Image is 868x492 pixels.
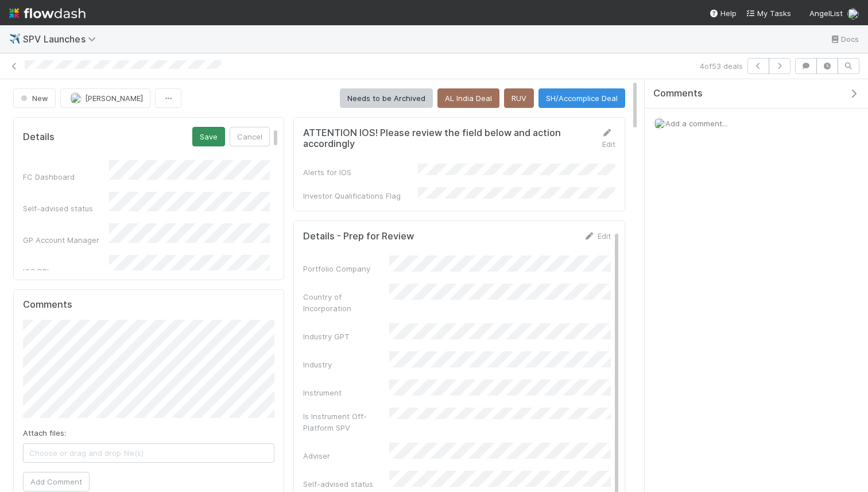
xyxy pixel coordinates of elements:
[23,131,55,143] h5: Details
[85,94,143,103] span: [PERSON_NAME]
[9,3,86,23] img: logo-inverted-e16ddd16eac7371096b0.svg
[538,88,625,108] button: SH/Accomplice Deal
[24,444,274,462] span: Choose or drag and drop file(s)
[23,234,109,246] div: GP Account Manager
[303,190,418,202] div: Investor Qualifications Flag
[654,118,665,129] img: avatar_d2b43477-63dc-4e62-be5b-6fdd450c05a1.png
[746,9,791,18] span: My Tasks
[23,171,109,183] div: FC Dashboard
[9,34,21,44] span: ✈️
[303,387,389,398] div: Instrument
[192,127,225,146] button: Save
[60,88,150,108] button: [PERSON_NAME]
[303,359,389,370] div: Industry
[23,299,274,311] h5: Comments
[303,166,418,178] div: Alerts for IOS
[584,231,611,241] a: Edit
[437,88,499,108] button: AL India Deal
[653,88,703,99] span: Comments
[709,7,737,19] div: Help
[23,33,102,45] span: SPV Launches
[70,92,82,104] img: avatar_768cd48b-9260-4103-b3ef-328172ae0546.png
[809,9,843,18] span: AngelList
[700,60,743,72] span: 4 of 53 deals
[303,231,414,242] h5: Details - Prep for Review
[340,88,433,108] button: Needs to be Archived
[23,266,109,277] div: IOS DRI
[746,7,791,19] a: My Tasks
[303,291,389,314] div: Country of Incorporation
[303,478,389,490] div: Self-advised status
[303,331,389,342] div: Industry GPT
[23,427,66,439] label: Attach files:
[602,128,615,149] a: Edit
[847,8,859,20] img: avatar_d2b43477-63dc-4e62-be5b-6fdd450c05a1.png
[303,127,591,150] h5: ATTENTION IOS! Please review the field below and action accordingly
[230,127,270,146] button: Cancel
[303,263,389,274] div: Portfolio Company
[23,472,90,491] button: Add Comment
[303,450,389,462] div: Adviser
[504,88,534,108] button: RUV
[665,119,727,128] span: Add a comment...
[23,203,109,214] div: Self-advised status
[830,32,859,46] a: Docs
[303,410,389,433] div: Is Instrument Off-Platform SPV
